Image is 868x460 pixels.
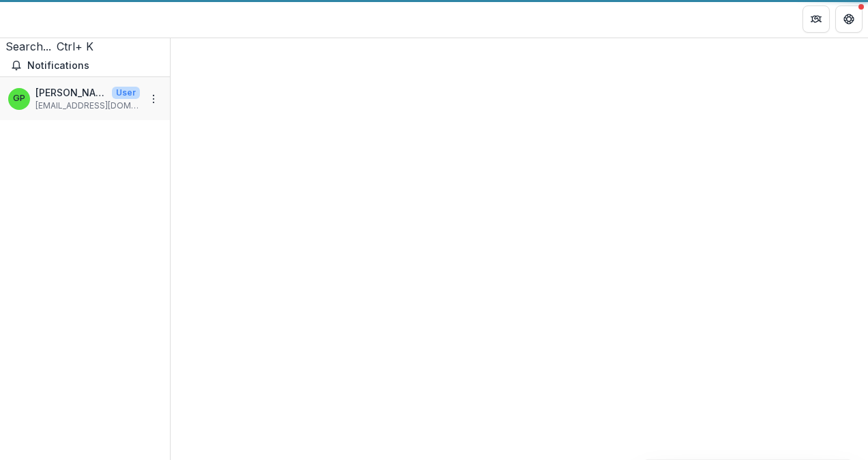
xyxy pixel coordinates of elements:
[27,60,159,72] span: Notifications
[13,94,25,103] div: Greta Patten
[5,55,164,76] button: Notifications
[145,91,162,107] button: More
[802,5,830,33] button: Partners
[112,87,140,99] p: User
[35,85,106,100] p: [PERSON_NAME]
[57,38,93,55] div: Ctrl + K
[5,40,51,53] span: Search...
[835,5,863,33] button: Get Help
[176,9,234,29] nav: breadcrumb
[35,100,140,112] p: [EMAIL_ADDRESS][DOMAIN_NAME]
